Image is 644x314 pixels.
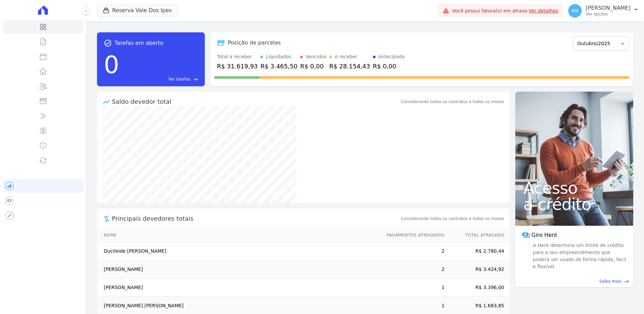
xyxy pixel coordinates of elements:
[168,76,190,82] span: Ver tarefas
[571,8,578,13] span: MK
[519,278,629,284] a: Saiba mais east
[445,242,510,260] td: R$ 2.780,44
[193,77,198,82] span: east
[97,242,380,260] td: Ducileide [PERSON_NAME]
[228,39,281,47] div: Posição de parcelas
[122,76,198,82] a: Ver tarefas east
[380,260,445,279] td: 2
[334,53,357,60] div: A receber
[305,53,326,60] div: Vencidos
[523,196,625,212] span: a crédito
[529,8,558,13] a: Ver detalhes
[532,231,557,239] span: Giro Hent
[532,242,626,270] span: A Hent determina um limite de crédito para o seu empreendimento que poderá ser usado de forma ráp...
[97,279,380,297] td: [PERSON_NAME]
[104,39,112,47] span: task_alt
[112,214,400,223] span: Principais devedores totais
[217,62,258,71] div: R$ 31.619,93
[586,11,631,17] p: Ver opções
[97,260,380,279] td: [PERSON_NAME]
[401,99,504,105] div: Considerando todos os contratos e todos os meses
[217,53,258,60] div: Total a receber
[300,62,326,71] div: R$ 0,00
[380,242,445,260] td: 2
[445,279,510,297] td: R$ 3.396,00
[260,62,297,71] div: R$ 3.465,50
[266,53,291,60] div: Liquidados
[329,62,370,71] div: R$ 28.154,43
[624,279,629,284] span: east
[563,1,644,20] button: MK [PERSON_NAME] Ver opções
[401,216,504,222] span: Considerando todos os contratos e todos os meses
[380,228,445,242] th: Pagamentos Atrasados
[97,228,380,242] th: Nome
[586,5,631,11] p: [PERSON_NAME]
[445,260,510,279] td: R$ 3.424,92
[373,62,405,71] div: R$ 0,00
[380,279,445,297] td: 1
[523,180,625,196] span: Acesso
[97,4,178,17] button: Reserva Vale Dos Ipes
[378,53,405,60] div: Antecipado
[112,97,400,106] div: Saldo devedor total
[104,47,119,82] div: 0
[452,7,558,14] span: Você possui fatura(s) em atraso.
[115,39,163,47] span: Tarefas em aberto
[445,228,510,242] th: Total Atrasado
[599,278,621,284] span: Saiba mais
